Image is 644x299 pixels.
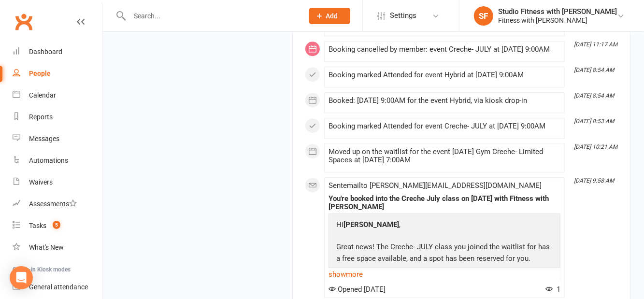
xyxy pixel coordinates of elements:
[329,45,560,54] div: Booking cancelled by member: event Creche- JULY at [DATE] 9:00AM
[13,215,102,237] a: Tasks 5
[13,171,102,193] a: Waivers
[474,6,493,26] div: SF
[329,195,560,211] div: You're booked into the Creche July class on [DATE] with Fitness with [PERSON_NAME]
[13,106,102,128] a: Reports
[10,266,33,289] div: Open Intercom Messenger
[334,219,555,233] p: Hi ,
[326,12,338,20] span: Add
[329,181,542,190] span: Sent email to [PERSON_NAME][EMAIL_ADDRESS][DOMAIN_NAME]
[127,9,297,23] input: Search...
[329,285,386,294] span: Opened [DATE]
[343,220,399,229] strong: [PERSON_NAME]
[13,237,102,258] a: What's New
[29,70,51,77] div: People
[29,283,88,291] div: General attendance
[329,122,560,130] div: Booking marked Attended for event Creche- JULY at [DATE] 9:00AM
[574,118,614,125] i: [DATE] 8:53 AM
[574,92,614,99] i: [DATE] 8:54 AM
[329,71,560,79] div: Booking marked Attended for event Hybrid at [DATE] 9:00AM
[29,178,53,186] div: Waivers
[29,48,62,56] div: Dashboard
[329,268,560,281] a: show more
[13,128,102,150] a: Messages
[29,91,56,99] div: Calendar
[574,143,617,150] i: [DATE] 10:21 AM
[29,222,46,229] div: Tasks
[13,41,102,63] a: Dashboard
[334,241,555,267] p: Great news! The Creche- JULY class you joined the waitlist for has a free space available, and a ...
[498,7,617,16] div: Studio Fitness with [PERSON_NAME]
[329,148,560,164] div: Moved up on the waitlist for the event [DATE] Gym Creche- Limited Spaces at [DATE] 7:00AM
[329,97,560,105] div: Booked: [DATE] 9:00AM for the event Hybrid, via kiosk drop-in
[574,67,614,73] i: [DATE] 8:54 AM
[574,177,614,184] i: [DATE] 9:58 AM
[574,41,617,48] i: [DATE] 11:17 AM
[29,157,68,164] div: Automations
[29,113,53,121] div: Reports
[29,200,77,208] div: Assessments
[545,285,560,294] span: 1
[29,135,59,142] div: Messages
[53,221,60,229] span: 5
[498,16,617,25] div: Fitness with [PERSON_NAME]
[29,243,64,251] div: What's New
[13,193,102,215] a: Assessments
[390,5,416,27] span: Settings
[13,85,102,106] a: Calendar
[309,8,350,24] button: Add
[12,10,36,34] a: Clubworx
[13,276,102,298] a: General attendance kiosk mode
[13,63,102,85] a: People
[13,150,102,171] a: Automations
